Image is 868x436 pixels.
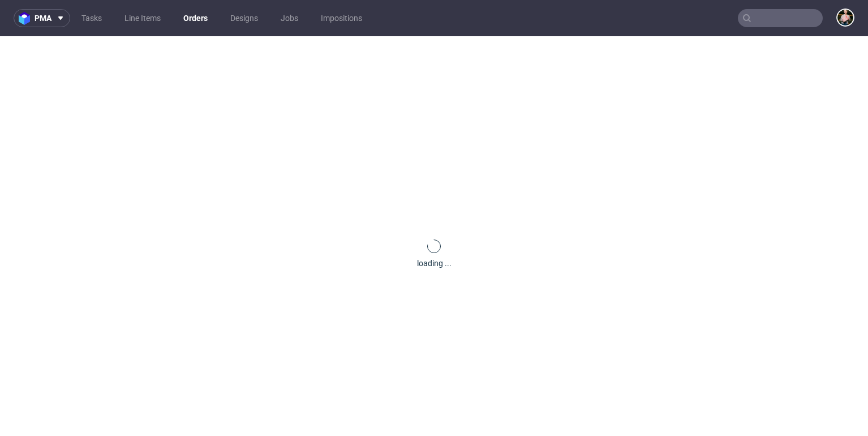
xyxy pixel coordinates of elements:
[314,9,369,27] a: Impositions
[75,9,109,27] a: Tasks
[35,14,51,22] span: pma
[118,9,167,27] a: Line Items
[19,12,35,25] img: logo
[14,9,70,27] button: pma
[177,9,214,27] a: Orders
[417,258,452,269] div: loading ...
[274,9,305,27] a: Jobs
[837,10,853,25] img: Marta Tomaszewska
[224,9,265,27] a: Designs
